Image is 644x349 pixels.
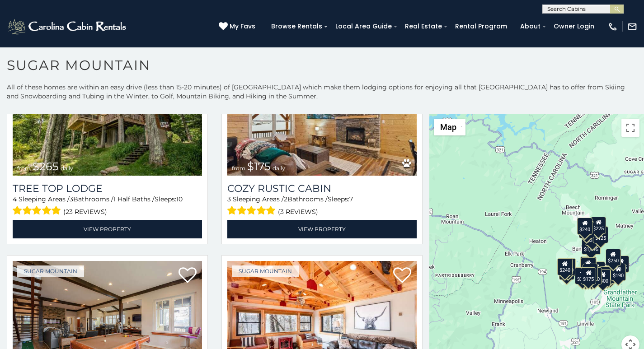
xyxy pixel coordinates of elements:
[230,22,255,31] span: My Favs
[580,256,595,274] div: $190
[13,182,202,195] a: Tree Top Lodge
[575,267,590,284] div: $375
[595,269,610,286] div: $500
[331,19,396,33] a: Local Area Guide
[7,18,129,36] img: White-1-2.png
[440,122,456,132] span: Map
[627,22,637,32] img: mail-regular-white.png
[587,267,602,284] div: $350
[577,218,592,235] div: $240
[621,119,639,137] button: Toggle fullscreen view
[227,195,231,203] span: 3
[605,249,620,266] div: $250
[582,264,597,281] div: $195
[589,261,605,279] div: $200
[227,220,417,238] a: View Property
[400,19,447,33] a: Real Estate
[581,267,596,284] div: $175
[273,165,285,172] span: daily
[113,195,155,203] span: 1 Half Baths /
[61,165,73,172] span: daily
[516,19,545,33] a: About
[176,195,183,203] span: 10
[70,195,73,203] span: 3
[284,195,287,203] span: 2
[232,165,245,172] span: from
[17,165,31,172] span: from
[608,22,618,32] img: phone-regular-white.png
[179,266,197,285] a: Add to favorites
[227,195,417,218] div: Sleeping Areas / Bathrooms / Sleeps:
[599,266,615,284] div: $195
[613,256,629,273] div: $155
[17,265,84,277] a: Sugar Mountain
[557,258,572,275] div: $240
[581,237,600,255] div: $1,095
[13,220,202,238] a: View Property
[393,266,411,285] a: Add to favorites
[278,206,318,218] span: (3 reviews)
[267,19,327,33] a: Browse Rentals
[247,160,271,173] span: $175
[434,119,465,135] button: Change map style
[549,19,599,33] a: Owner Login
[580,257,596,275] div: $300
[591,217,606,234] div: $225
[219,22,258,32] a: My Favs
[349,195,353,203] span: 7
[611,264,626,281] div: $190
[63,206,107,218] span: (23 reviews)
[227,182,417,195] a: Cozy Rustic Cabin
[13,195,17,203] span: 4
[592,226,608,243] div: $125
[13,195,202,218] div: Sleeping Areas / Bathrooms / Sleeps:
[33,160,59,173] span: $265
[451,19,512,33] a: Rental Program
[578,221,594,238] div: $170
[232,265,299,277] a: Sugar Mountain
